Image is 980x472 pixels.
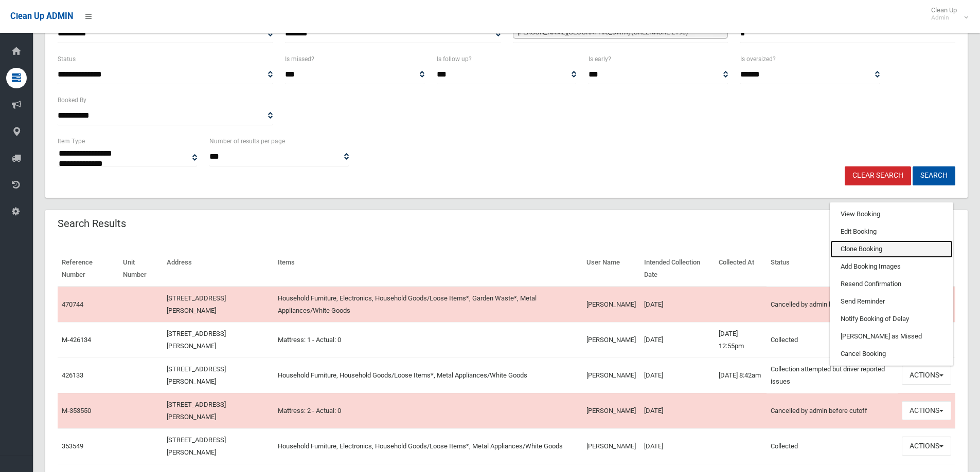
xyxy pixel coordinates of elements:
td: [DATE] [640,393,715,428]
header: Search Results [45,214,138,234]
td: [DATE] [640,287,715,323]
label: Number of results per page [209,136,285,147]
span: Clean Up [926,6,967,22]
label: Is early? [589,53,611,65]
a: M-426134 [62,336,91,344]
th: Status [767,251,898,287]
td: Mattress: 2 - Actual: 0 [274,393,582,428]
a: [STREET_ADDRESS][PERSON_NAME] [167,436,226,456]
td: [DATE] [640,322,715,357]
td: Collected [767,428,898,464]
a: [STREET_ADDRESS][PERSON_NAME] [167,294,226,314]
a: [STREET_ADDRESS][PERSON_NAME] [167,401,226,421]
a: [PERSON_NAME] as Missed [830,328,953,345]
td: [PERSON_NAME] [582,287,640,323]
td: Collected [767,322,898,357]
label: Is oversized? [740,53,776,65]
td: [PERSON_NAME] [582,393,640,428]
small: Admin [931,14,957,22]
a: Resend Confirmation [830,275,953,293]
label: Booked By [58,95,86,106]
td: [DATE] [640,357,715,393]
a: View Booking [830,205,953,223]
td: [DATE] 12:55pm [715,322,767,357]
label: Is follow up? [437,53,472,65]
td: Household Furniture, Household Goods/Loose Items*, Metal Appliances/White Goods [274,357,582,393]
td: [DATE] 8:42am [715,357,767,393]
button: Search [913,166,955,185]
a: Add Booking Images [830,258,953,275]
a: 353549 [62,442,83,450]
td: Household Furniture, Electronics, Household Goods/Loose Items*, Garden Waste*, Metal Appliances/W... [274,287,582,323]
a: Clone Booking [830,240,953,258]
a: 470744 [62,300,83,308]
td: Household Furniture, Electronics, Household Goods/Loose Items*, Metal Appliances/White Goods [274,428,582,464]
a: Clear Search [845,166,911,185]
a: Cancel Booking [830,345,953,363]
td: Collection attempted but driver reported issues [767,357,898,393]
th: Reference Number [58,251,119,287]
label: Status [58,53,76,65]
th: Intended Collection Date [640,251,715,287]
th: Unit Number [119,251,163,287]
button: Actions [902,437,951,456]
td: [PERSON_NAME] [582,357,640,393]
th: Address [163,251,274,287]
td: Mattress: 1 - Actual: 0 [274,322,582,357]
label: Item Type [58,136,85,147]
a: Notify Booking of Delay [830,310,953,328]
a: Send Reminder [830,293,953,310]
a: M-353550 [62,407,91,414]
label: Is missed? [285,53,314,65]
th: Items [274,251,582,287]
td: [DATE] [640,428,715,464]
span: Clean Up ADMIN [10,11,73,21]
a: [STREET_ADDRESS][PERSON_NAME] [167,365,226,385]
td: Cancelled by admin before cutoff [767,393,898,428]
th: Collected At [715,251,767,287]
a: 426133 [62,371,83,379]
button: Actions [902,401,951,420]
button: Actions [902,366,951,385]
a: Edit Booking [830,223,953,240]
td: [PERSON_NAME] [582,322,640,357]
a: [STREET_ADDRESS][PERSON_NAME] [167,330,226,350]
th: User Name [582,251,640,287]
td: Cancelled by admin before cutoff [767,287,898,323]
td: [PERSON_NAME] [582,428,640,464]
